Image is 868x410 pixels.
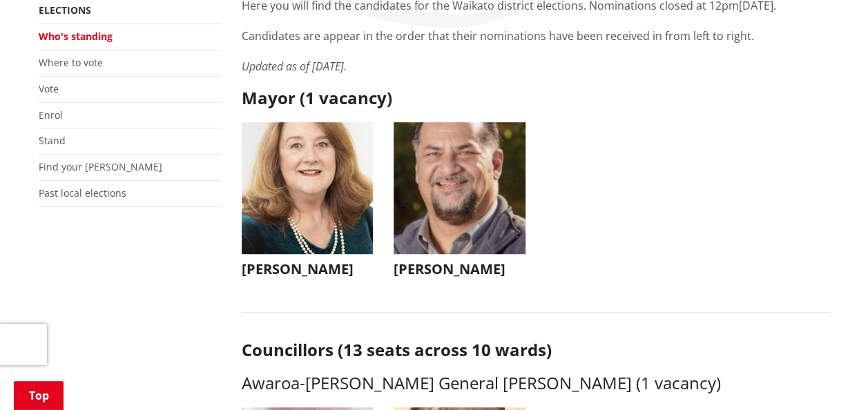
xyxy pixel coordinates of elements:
h3: Awaroa-[PERSON_NAME] General [PERSON_NAME] (1 vacancy) [242,373,830,393]
a: Elections [39,3,91,17]
a: Stand [39,134,66,147]
strong: Mayor (1 vacancy) [242,86,392,109]
a: Where to vote [39,56,103,69]
a: Vote [39,82,59,95]
a: Who's standing [39,30,113,43]
iframe: Messenger Launcher [804,352,854,402]
button: [PERSON_NAME] [394,122,525,284]
a: Top [14,381,64,410]
img: WO-M__BECH_A__EWN4j [394,122,525,254]
em: Updated as of [DATE]. [242,59,347,74]
a: Past local elections [39,186,126,199]
a: Find your [PERSON_NAME] [39,160,162,173]
img: WO-M__CHURCH_J__UwGuY [242,122,374,254]
h3: [PERSON_NAME] [242,261,374,277]
p: Candidates are appear in the order that their nominations have been received in from left to right. [242,28,830,44]
h3: [PERSON_NAME] [394,261,525,277]
button: [PERSON_NAME] [242,122,374,284]
strong: Councillors (13 seats across 10 wards) [242,338,552,361]
a: Enrol [39,108,63,121]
